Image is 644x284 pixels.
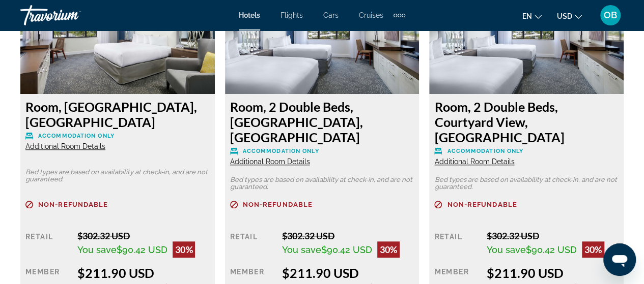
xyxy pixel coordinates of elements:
span: Non-refundable [447,201,517,208]
p: Bed types are based on availability at check-in, and are not guaranteed. [25,169,210,183]
a: Flights [281,11,303,19]
a: Cars [323,11,339,19]
span: You save [282,244,321,255]
div: $302.32 USD [487,230,619,241]
span: Accommodation Only [447,148,523,154]
span: Accommodation Only [243,148,319,154]
button: User Menu [597,5,624,26]
span: Additional Room Details [434,157,514,166]
span: $90.42 USD [117,244,167,255]
a: Travorium [20,2,122,28]
iframe: Button to launch messaging window [603,243,636,276]
p: Bed types are based on availability at check-in, and are not guaranteed. [230,176,414,191]
h3: Room, 2 Double Beds, Courtyard View, [GEOGRAPHIC_DATA] [434,99,619,145]
span: You save [77,244,117,255]
span: $90.42 USD [321,244,372,255]
span: Additional Room Details [230,157,310,166]
span: Non-refundable [38,201,108,208]
button: Change currency [557,9,582,23]
div: Retail [434,230,479,258]
span: en [522,12,532,20]
a: Cruises [359,11,383,19]
div: $302.32 USD [77,230,209,241]
div: $211.90 USD [282,265,414,280]
div: $302.32 USD [282,230,414,241]
span: You save [487,244,526,255]
button: Extra navigation items [394,7,405,23]
div: $211.90 USD [77,265,209,280]
p: Bed types are based on availability at check-in, and are not guaranteed. [434,176,619,191]
div: Retail [25,230,70,258]
div: 30% [582,241,604,258]
div: 30% [173,241,195,258]
h3: Room, [GEOGRAPHIC_DATA], [GEOGRAPHIC_DATA] [25,99,210,130]
span: Additional Room Details [25,142,105,150]
span: OB [604,10,617,20]
span: Accommodation Only [38,133,115,139]
span: USD [557,12,572,20]
span: $90.42 USD [526,244,577,255]
div: Retail [230,230,274,258]
div: $211.90 USD [487,265,619,280]
button: Change language [522,9,542,23]
div: 30% [377,241,400,258]
h3: Room, 2 Double Beds, [GEOGRAPHIC_DATA], [GEOGRAPHIC_DATA] [230,99,414,145]
span: Non-refundable [243,201,313,208]
a: Hotels [239,11,260,19]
